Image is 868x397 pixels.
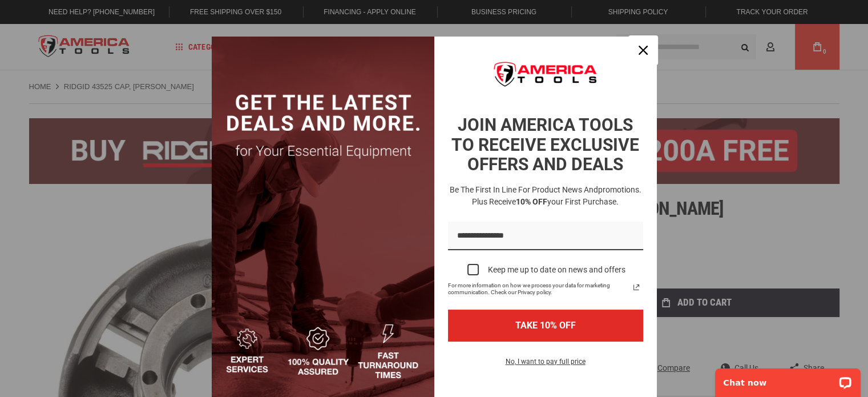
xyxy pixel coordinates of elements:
input: Email field [448,222,643,251]
iframe: LiveChat chat widget [708,361,868,397]
strong: 10% OFF [516,197,547,206]
h3: Be the first in line for product news and [446,184,645,208]
span: For more information on how we process your data for marketing communication. Check our Privacy p... [448,282,629,296]
svg: link icon [629,280,643,294]
div: Keep me up to date on news and offers [488,265,625,275]
button: No, I want to pay full price [496,355,595,375]
a: Read our Privacy Policy [629,280,643,294]
strong: JOIN AMERICA TOOLS TO RECEIVE EXCLUSIVE OFFERS AND DEALS [451,115,639,174]
button: Close [629,37,657,64]
svg: close icon [639,46,648,55]
button: TAKE 10% OFF [448,310,643,341]
span: promotions. Plus receive your first purchase. [472,185,641,206]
